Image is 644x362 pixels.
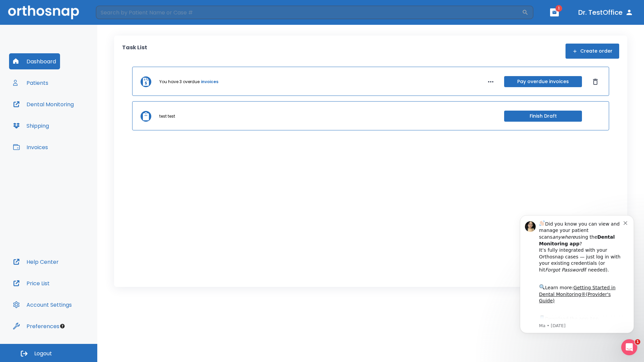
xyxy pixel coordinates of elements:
[9,96,78,112] button: Dental Monitoring
[504,111,582,122] button: Finish Draft
[29,109,114,143] div: Download the app: | ​ Let us know if you need help getting started!
[590,76,601,87] button: Dismiss
[29,111,89,123] a: App Store
[201,79,218,85] a: invoices
[9,139,52,155] button: Invoices
[504,76,582,87] button: Pay overdue invoices
[9,53,60,69] button: Dashboard
[9,254,63,270] button: Help Center
[159,79,200,85] p: You have 3 overdue
[159,113,175,119] p: test test
[34,350,52,357] span: Logout
[555,5,562,12] span: 1
[566,44,619,59] button: Create order
[510,205,644,344] iframe: Intercom notifications message
[8,5,79,19] img: Orthosnap
[9,75,52,91] button: Patients
[9,118,53,134] button: Shipping
[59,323,65,329] div: Tooltip anchor
[9,275,54,291] button: Price List
[122,44,147,59] p: Task List
[9,318,63,334] button: Preferences
[621,339,637,355] iframe: Intercom live chat
[635,339,640,345] span: 1
[29,118,114,124] p: Message from Ma, sent 3w ago
[114,14,119,20] button: Dismiss notification
[9,297,76,313] button: Account Settings
[96,6,522,19] input: Search by Patient Name or Case #
[576,6,636,18] button: Dr. TestOffice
